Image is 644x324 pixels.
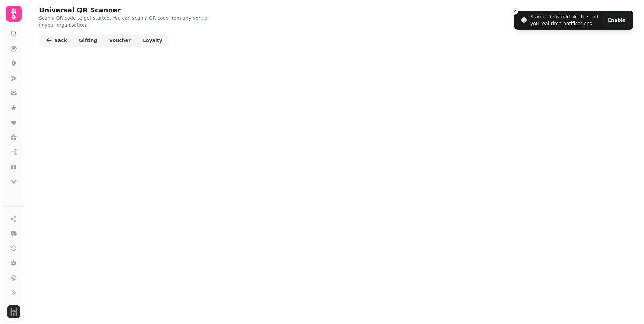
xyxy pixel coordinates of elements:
[104,35,136,46] button: Voucher
[7,305,20,318] img: User avatar
[603,13,631,27] button: Enable
[6,305,22,318] button: User avatar
[40,35,72,46] button: Back
[39,5,168,15] h2: Universal QR Scanner
[143,38,162,43] span: Loyalty
[511,8,518,15] button: Close toast
[74,35,103,46] button: Gifting
[109,38,131,43] span: Voucher
[530,13,600,27] div: Stampede would like to send you real-time notifications
[54,38,67,43] span: Back
[79,38,97,43] span: Gifting
[138,35,168,46] button: Loyalty
[39,15,211,28] p: Scan a QR code to get started. You can scan a QR code from any venue in your organisation.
